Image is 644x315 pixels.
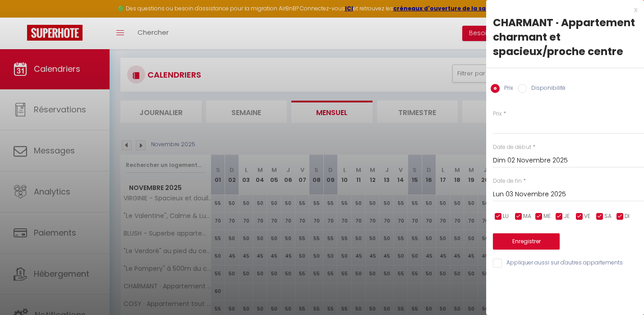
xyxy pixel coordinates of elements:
button: Enregistrer [493,233,560,250]
span: ME [543,212,551,221]
button: Ouvrir le widget de chat LiveChat [7,4,34,31]
span: VE [584,212,590,221]
div: x [486,5,637,15]
label: Prix [500,84,513,94]
span: SA [604,212,612,221]
label: Date de fin [493,177,522,185]
span: LU [503,212,509,221]
div: CHARMANT · Appartement charmant et spacieux/proche centre [493,15,637,59]
span: MA [523,212,531,221]
label: Date de début [493,143,531,152]
label: Disponibilité [527,84,566,94]
span: JE [564,212,570,221]
label: Prix [493,110,502,118]
span: DI [625,212,630,221]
